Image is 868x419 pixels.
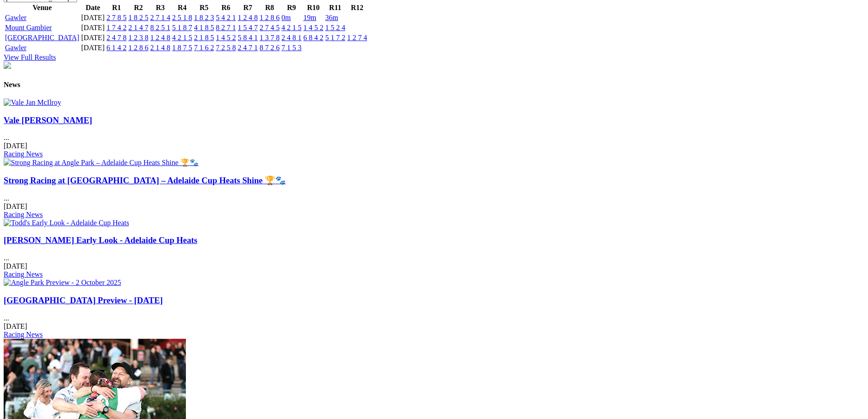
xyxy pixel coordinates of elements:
th: R5 [194,3,215,12]
a: 2 5 1 8 [172,14,192,21]
a: 1 2 8 6 [260,14,280,21]
span: [DATE] [4,142,27,150]
div: ... [4,235,864,279]
a: 7 1 5 3 [282,44,302,52]
th: R6 [216,3,236,12]
a: 8 7 2 6 [260,44,280,52]
a: 1 4 5 2 [303,24,324,31]
td: [DATE] [81,23,105,32]
img: Todd's Early Look - Adelaide Cup Heats [4,219,129,227]
th: R2 [128,3,149,12]
a: 1 2 8 6 [128,44,149,52]
a: 1 8 2 5 [128,14,149,21]
a: 2 7 1 4 [150,14,170,21]
a: 1 2 4 8 [238,14,258,21]
a: [PERSON_NAME] Early Look - Adelaide Cup Heats [4,235,197,245]
a: 2 1 4 7 [128,24,149,31]
a: 5 4 2 1 [216,14,236,21]
a: 4 2 1 5 [172,34,192,41]
a: 1 8 2 3 [194,14,214,21]
a: Racing News [4,150,43,158]
a: 1 2 4 8 [150,34,170,41]
a: 36m [325,14,338,21]
a: 1 3 7 8 [260,34,280,41]
a: 1 7 4 2 [107,24,127,31]
th: Date [81,3,105,12]
a: 1 5 2 4 [325,24,345,31]
a: 7 2 5 8 [216,44,236,52]
a: 1 2 7 4 [347,34,367,41]
a: 1 8 7 5 [172,44,192,52]
a: 6 8 4 2 [303,34,324,41]
a: Racing News [4,331,43,338]
a: Racing News [4,211,43,218]
div: ... [4,176,864,219]
span: [DATE] [4,322,27,330]
a: 8 2 5 1 [150,24,170,31]
img: Angle Park Preview - 2 October 2025 [4,279,121,287]
th: R4 [172,3,193,12]
a: 4 1 8 5 [194,24,214,31]
th: R1 [106,3,127,12]
a: 8 2 7 1 [216,24,236,31]
a: Gawler [5,44,26,52]
a: 2 1 8 5 [194,34,214,41]
a: Strong Racing at [GEOGRAPHIC_DATA] – Adelaide Cup Heats Shine 🏆🐾 [4,176,286,185]
th: R9 [281,3,302,12]
img: Vale Jan McIlroy [4,98,61,107]
a: 0m [282,14,291,21]
th: R8 [259,3,280,12]
h4: News [4,81,864,89]
th: R7 [237,3,258,12]
a: Racing News [4,270,43,278]
a: 6 1 4 2 [107,44,127,52]
a: 2 4 8 1 [282,34,302,41]
a: 4 2 1 5 [282,24,302,31]
a: [GEOGRAPHIC_DATA] Preview - [DATE] [4,295,163,305]
a: 1 2 3 8 [128,34,149,41]
span: [DATE] [4,262,27,270]
a: View Full Results [4,53,56,61]
a: Mount Gambier [5,24,52,31]
a: 7 1 6 2 [194,44,214,52]
th: R12 [347,3,368,12]
a: 2 7 8 5 [107,14,127,21]
img: chasers_homepage.jpg [4,62,11,69]
a: [GEOGRAPHIC_DATA] [5,34,79,41]
div: ... [4,295,864,339]
a: 2 1 4 8 [150,44,170,52]
a: 2 4 7 1 [238,44,258,52]
img: Strong Racing at Angle Park – Adelaide Cup Heats Shine 🏆🐾 [4,158,199,167]
a: 1 5 4 7 [238,24,258,31]
a: 5 1 8 7 [172,24,192,31]
th: R11 [325,3,346,12]
th: R10 [303,3,324,12]
a: 2 7 4 5 [260,24,280,31]
a: 19m [303,14,316,21]
a: Vale [PERSON_NAME] [4,115,92,125]
a: 5 8 4 1 [238,34,258,41]
a: 2 4 7 8 [107,34,127,41]
span: [DATE] [4,202,27,210]
a: 1 4 5 2 [216,34,236,41]
td: [DATE] [81,43,105,52]
td: [DATE] [81,13,105,22]
td: [DATE] [81,33,105,42]
a: 5 1 7 2 [325,34,345,41]
a: Gawler [5,14,26,21]
th: Venue [5,3,80,12]
th: R3 [150,3,171,12]
div: ... [4,115,864,159]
